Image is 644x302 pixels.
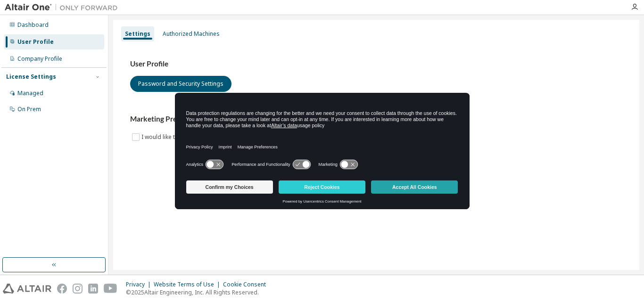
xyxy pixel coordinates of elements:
div: Dashboard [17,21,49,29]
div: License Settings [6,73,56,81]
img: linkedin.svg [88,284,98,294]
img: youtube.svg [104,284,117,294]
div: User Profile [17,38,54,46]
img: instagram.svg [73,284,83,294]
div: Cookie Consent [223,281,272,288]
img: altair_logo.svg [3,284,51,294]
h3: User Profile [130,59,622,69]
div: Settings [125,30,150,38]
label: I would like to receive marketing emails from Altair [141,131,280,143]
div: Authorized Machines [163,30,220,38]
div: On Prem [17,106,41,113]
img: facebook.svg [57,284,67,294]
p: © 2025 Altair Engineering, Inc. All Rights Reserved. [126,288,272,296]
h3: Marketing Preferences [130,114,622,124]
div: Website Terms of Use [154,281,223,288]
img: Altair One [5,3,123,12]
div: Managed [17,90,43,97]
div: Company Profile [17,55,62,63]
div: Privacy [126,281,154,288]
button: Password and Security Settings [130,76,231,92]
